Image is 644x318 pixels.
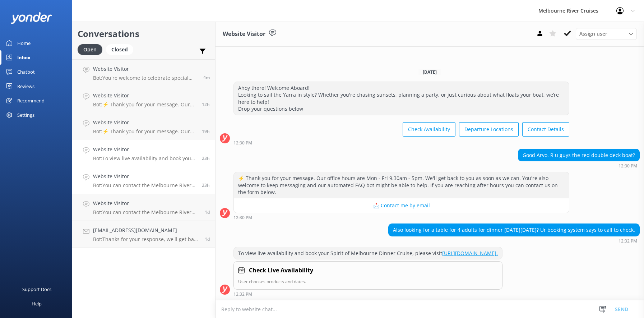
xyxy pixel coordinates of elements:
[93,101,196,108] p: Bot: ⚡ Thank you for your message. Our office hours are Mon - Fri 9.30am - 5pm. We'll get back to...
[238,278,498,285] p: User chooses products and dates.
[72,194,215,221] a: Website VisitorBot:You can contact the Melbourne River Cruises team by emailing [EMAIL_ADDRESS][D...
[17,36,31,50] div: Home
[93,65,198,73] h4: Website Visitor
[205,236,210,242] span: Oct 12 2025 09:51pm (UTC +11:00) Australia/Sydney
[93,155,196,162] p: Bot: To view live availability and book your Spirit of Melbourne Dinner Cruise, please visit [URL...
[106,45,137,53] a: Closed
[17,50,31,65] div: Inbox
[389,224,639,236] div: Also looking for a table for 4 adults for dinner [DATE][DATE]? Ur booking system says to call to ...
[618,164,637,168] strong: 12:30 PM
[618,239,637,243] strong: 12:32 PM
[93,182,196,189] p: Bot: You can contact the Melbourne River Cruises team by emailing [EMAIL_ADDRESS][DOMAIN_NAME]. V...
[93,172,196,180] h4: Website Visitor
[579,30,607,38] span: Assign user
[78,27,210,41] h2: Conversations
[223,29,265,39] h3: Website Visitor
[22,282,51,296] div: Support Docs
[72,86,215,113] a: Website VisitorBot:⚡ Thank you for your message. Our office hours are Mon - Fri 9.30am - 5pm. We'...
[233,141,252,145] strong: 12:30 PM
[17,108,34,122] div: Settings
[32,296,42,311] div: Help
[388,238,640,243] div: Oct 13 2025 12:32pm (UTC +11:00) Australia/Sydney
[403,122,455,137] button: Check Availability
[234,82,569,115] div: Ahoy there! Welcome Aboard! Looking to sail the Yarra in style? Whether you're chasing sunsets, p...
[93,226,199,234] h4: [EMAIL_ADDRESS][DOMAIN_NAME]
[72,221,215,248] a: [EMAIL_ADDRESS][DOMAIN_NAME]Bot:Thanks for your response, we'll get back to you as soon as we can...
[72,140,215,167] a: Website VisitorBot:To view live availability and book your Spirit of Melbourne Dinner Cruise, ple...
[233,291,502,296] div: Oct 13 2025 12:32pm (UTC +11:00) Australia/Sydney
[418,69,441,75] span: [DATE]
[202,128,210,134] span: Oct 13 2025 04:37pm (UTC +11:00) Australia/Sydney
[202,182,210,188] span: Oct 13 2025 11:52am (UTC +11:00) Australia/Sydney
[233,216,252,220] strong: 12:30 PM
[17,79,34,93] div: Reviews
[442,250,498,257] a: [URL][DOMAIN_NAME].
[78,45,106,53] a: Open
[17,65,35,79] div: Chatbot
[203,74,210,80] span: Oct 14 2025 11:33am (UTC +11:00) Australia/Sydney
[576,28,637,40] div: Assign User
[234,247,502,259] div: To view live availability and book your Spirit of Melbourne Dinner Cruise, please visit
[72,167,215,194] a: Website VisitorBot:You can contact the Melbourne River Cruises team by emailing [EMAIL_ADDRESS][D...
[233,215,569,220] div: Oct 13 2025 12:30pm (UTC +11:00) Australia/Sydney
[72,113,215,140] a: Website VisitorBot:⚡ Thank you for your message. Our office hours are Mon - Fri 9.30am - 5pm. We'...
[17,93,45,108] div: Recommend
[11,12,52,24] img: yonder-white-logo.png
[518,149,639,161] div: Good Arvo. R u guys the red double deck boat?
[205,209,210,215] span: Oct 13 2025 11:24am (UTC +11:00) Australia/Sydney
[72,59,215,86] a: Website VisitorBot:You're welcome to celebrate special occasions like birthdays on our cruises. F...
[233,292,252,296] strong: 12:32 PM
[93,75,198,81] p: Bot: You're welcome to celebrate special occasions like birthdays on our cruises. For dining crui...
[93,92,196,100] h4: Website Visitor
[202,155,210,161] span: Oct 13 2025 12:32pm (UTC +11:00) Australia/Sydney
[234,198,569,213] button: 📩 Contact me by email
[459,122,519,137] button: Departure Locations
[93,236,199,243] p: Bot: Thanks for your response, we'll get back to you as soon as we can during opening hours.
[234,172,569,198] div: ⚡ Thank you for your message. Our office hours are Mon - Fri 9.30am - 5pm. We'll get back to you ...
[522,122,569,137] button: Contact Details
[93,199,199,207] h4: Website Visitor
[78,44,102,55] div: Open
[93,119,196,126] h4: Website Visitor
[93,209,199,216] p: Bot: You can contact the Melbourne River Cruises team by emailing [EMAIL_ADDRESS][DOMAIN_NAME]. F...
[93,128,196,135] p: Bot: ⚡ Thank you for your message. Our office hours are Mon - Fri 9.30am - 5pm. We'll get back to...
[106,44,133,55] div: Closed
[202,101,210,107] span: Oct 13 2025 11:37pm (UTC +11:00) Australia/Sydney
[93,146,196,153] h4: Website Visitor
[518,163,640,168] div: Oct 13 2025 12:30pm (UTC +11:00) Australia/Sydney
[249,266,313,275] h4: Check Live Availability
[233,140,569,145] div: Oct 13 2025 12:30pm (UTC +11:00) Australia/Sydney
